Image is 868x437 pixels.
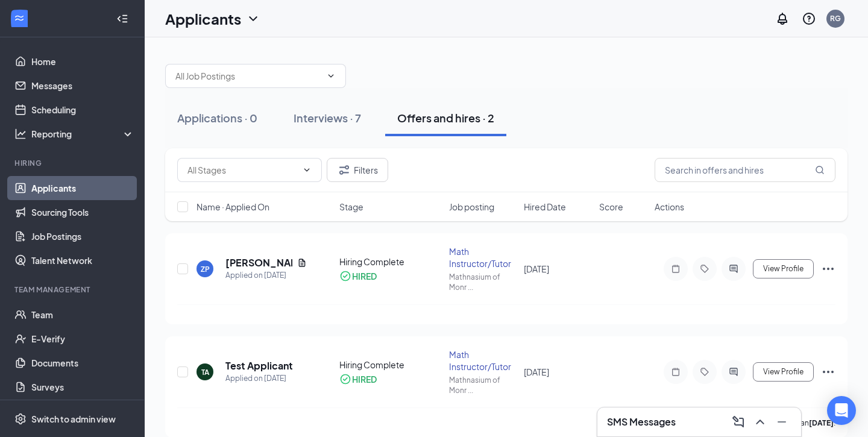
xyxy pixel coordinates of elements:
[14,128,27,140] svg: Analysis
[830,13,841,24] div: RG
[668,367,683,377] svg: Note
[750,412,770,432] button: ChevronUp
[697,264,712,274] svg: Tag
[177,110,257,125] div: Applications · 0
[449,348,517,373] div: Math Instructor/Tutor
[599,201,623,213] span: Score
[397,110,494,125] div: Offers and hires · 2
[339,373,351,385] svg: CheckmarkCircle
[524,366,549,377] span: [DATE]
[31,413,116,425] div: Switch to admin view
[225,359,293,373] h5: Test Applicant
[31,224,134,248] a: Job Postings
[815,165,825,175] svg: MagnifyingGlass
[772,412,791,432] button: Minimize
[31,98,134,122] a: Scheduling
[175,69,321,83] input: All Job Postings
[225,256,292,269] h5: [PERSON_NAME]
[297,258,307,268] svg: Document
[524,263,549,274] span: [DATE]
[339,201,363,213] span: Stage
[449,245,517,269] div: Math Instructor/Tutor
[31,327,134,351] a: E-Verify
[31,351,134,375] a: Documents
[302,165,312,175] svg: ChevronDown
[31,375,134,399] a: Surveys
[294,110,361,125] div: Interviews · 7
[729,412,748,432] button: ComposeMessage
[225,269,307,281] div: Applied on [DATE]
[775,11,790,26] svg: Notifications
[31,303,134,327] a: Team
[524,201,566,213] span: Hired Date
[827,396,856,425] div: Open Intercom Messenger
[197,201,269,213] span: Name · Applied On
[31,74,134,98] a: Messages
[802,11,816,26] svg: QuestionInfo
[31,248,134,272] a: Talent Network
[326,71,336,81] svg: ChevronDown
[449,272,517,292] div: Mathnasium of Monr ...
[14,413,27,425] svg: Settings
[668,264,683,274] svg: Note
[775,415,789,429] svg: Minimize
[763,368,804,376] span: View Profile
[821,262,835,276] svg: Ellipses
[607,415,676,429] h3: SMS Messages
[449,375,517,395] div: Mathnasium of Monr ...
[726,367,741,377] svg: ActiveChat
[201,264,210,274] div: ZP
[821,365,835,379] svg: Ellipses
[697,367,712,377] svg: Tag
[352,373,377,385] div: HIRED
[187,163,297,177] input: All Stages
[14,158,132,168] div: Hiring
[339,256,441,268] div: Hiring Complete
[31,128,135,140] div: Reporting
[352,270,377,282] div: HIRED
[31,200,134,224] a: Sourcing Tools
[116,13,128,25] svg: Collapse
[225,373,293,385] div: Applied on [DATE]
[339,270,351,282] svg: CheckmarkCircle
[655,158,835,182] input: Search in offers and hires
[337,163,351,177] svg: Filter
[13,12,25,24] svg: WorkstreamLogo
[753,362,814,382] button: View Profile
[14,285,132,295] div: Team Management
[449,201,494,213] span: Job posting
[731,415,746,429] svg: ComposeMessage
[809,418,834,427] b: [DATE]
[753,415,767,429] svg: ChevronUp
[726,264,741,274] svg: ActiveChat
[327,158,388,182] button: Filter Filters
[201,367,209,377] div: TA
[339,359,441,371] div: Hiring Complete
[753,259,814,278] button: View Profile
[31,176,134,200] a: Applicants
[246,11,260,26] svg: ChevronDown
[165,8,241,29] h1: Applicants
[31,49,134,74] a: Home
[763,265,804,273] span: View Profile
[655,201,684,213] span: Actions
